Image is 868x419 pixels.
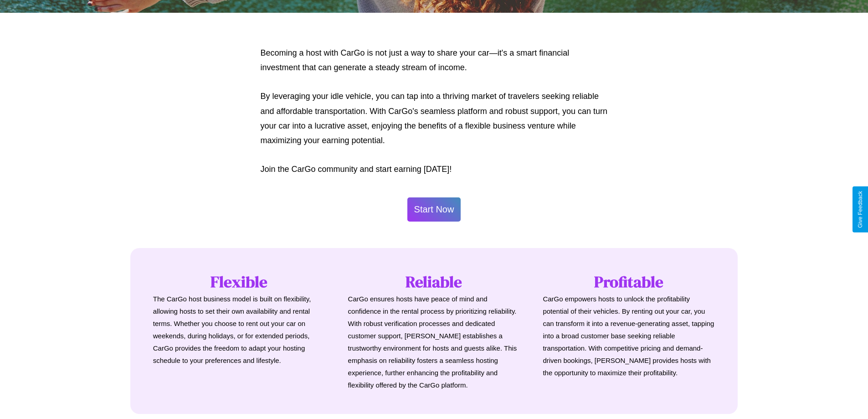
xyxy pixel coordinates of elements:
button: Start Now [407,197,461,222]
p: CarGo ensures hosts have peace of mind and confidence in the rental process by prioritizing relia... [348,293,520,391]
p: CarGo empowers hosts to unlock the profitability potential of their vehicles. By renting out your... [543,293,715,379]
div: Give Feedback [857,191,863,228]
p: By leveraging your idle vehicle, you can tap into a thriving market of travelers seeking reliable... [261,89,608,148]
h1: Flexible [153,271,325,293]
h1: Reliable [348,271,520,293]
p: Becoming a host with CarGo is not just a way to share your car—it's a smart financial investment ... [261,46,608,75]
p: The CarGo host business model is built on flexibility, allowing hosts to set their own availabili... [153,293,325,367]
p: Join the CarGo community and start earning [DATE]! [261,162,608,176]
h1: Profitable [543,271,715,293]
